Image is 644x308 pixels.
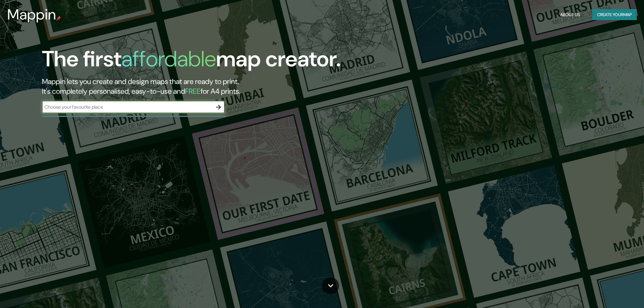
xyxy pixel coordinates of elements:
[56,16,61,21] img: mappin-pin
[185,86,201,96] h5: FREE
[42,46,341,77] h1: The first map creator.
[42,103,212,110] input: Choose your favourite place
[592,9,637,20] button: Create yourmap
[7,6,56,23] h3: Mappin
[42,77,364,96] h2: Mappin lets you create and design maps that are ready to print. It's completely personalised, eas...
[558,9,583,20] button: About Us
[121,45,216,73] h1: affordable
